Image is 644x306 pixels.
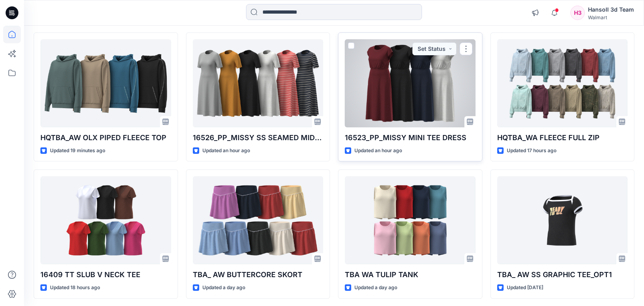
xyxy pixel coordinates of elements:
p: HQTBA_AW OLX PIPED FLEECE TOP [40,132,171,143]
p: TBA_ AW SS GRAPHIC TEE_OPT1 [497,269,628,280]
a: TBA_ AW BUTTERCORE SKORT [193,176,324,264]
p: Updated 19 minutes ago [50,147,105,155]
p: Updated 18 hours ago [50,284,100,292]
a: 16409 TT SLUB V NECK TEE [40,176,171,264]
p: 16526_PP_MISSY SS SEAMED MIDI DRESS [193,132,324,143]
p: 16523_PP_MISSY MINI TEE DRESS [345,132,476,143]
div: H3 [570,6,585,20]
div: Walmart [588,14,634,20]
div: Hansoll 3d Team [588,5,634,14]
a: 16526_PP_MISSY SS SEAMED MIDI DRESS [193,39,324,127]
a: HQTBA_AW OLX PIPED FLEECE TOP [40,39,171,127]
a: HQTBA_WA FLEECE FULL ZIP [497,39,628,127]
p: Updated 17 hours ago [507,147,556,155]
p: TBA_ AW BUTTERCORE SKORT [193,269,324,280]
a: TBA WA TULIP TANK [345,176,476,264]
p: 16409 TT SLUB V NECK TEE [40,269,171,280]
p: TBA WA TULIP TANK [345,269,476,280]
p: HQTBA_WA FLEECE FULL ZIP [497,132,628,143]
p: Updated an hour ago [202,147,250,155]
p: Updated an hour ago [354,147,402,155]
a: 16523_PP_MISSY MINI TEE DRESS [345,39,476,127]
p: Updated a day ago [202,284,245,292]
p: Updated [DATE] [507,284,543,292]
p: Updated a day ago [354,284,397,292]
a: TBA_ AW SS GRAPHIC TEE_OPT1 [497,176,628,264]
